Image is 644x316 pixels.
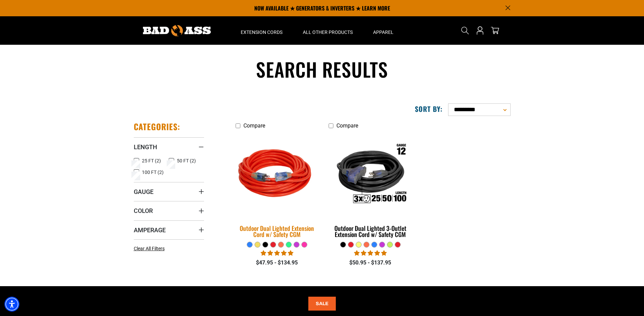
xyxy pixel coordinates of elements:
h2: Categories: [134,121,181,132]
summary: Color [134,201,204,220]
div: $50.95 - $137.95 [329,259,412,267]
span: 4.80 stars [354,250,387,256]
summary: Amperage [134,220,204,239]
span: Length [134,143,157,151]
summary: Gauge [134,182,204,201]
span: 100 FT (2) [142,170,164,175]
span: 50 FT (2) [177,158,196,163]
span: Compare [336,122,358,129]
span: Amperage [134,226,166,234]
div: Outdoor Dual Lighted 3-Outlet Extension Cord w/ Safety CGM [329,225,412,237]
summary: Search [460,25,471,36]
span: All Other Products [303,29,353,35]
a: Red Outdoor Dual Lighted Extension Cord w/ Safety CGM [236,132,319,241]
summary: Length [134,137,204,156]
span: 4.81 stars [261,250,293,256]
a: Clear All Filters [134,245,167,252]
a: Outdoor Dual Lighted 3-Outlet Extension Cord w/ Safety CGM Outdoor Dual Lighted 3-Outlet Extensio... [329,132,412,241]
span: Extension Cords [241,29,282,35]
div: $47.95 - $134.95 [236,259,319,267]
img: Bad Ass Extension Cords [143,25,211,36]
label: Sort by: [415,104,443,113]
a: cart [490,26,500,35]
div: Accessibility Menu [4,297,19,312]
img: Red [229,131,325,218]
h1: Search results [134,57,511,82]
span: Color [134,207,153,215]
span: Compare [243,122,265,129]
summary: All Other Products [293,16,363,45]
span: Apparel [373,29,393,35]
span: Clear All Filters [134,246,165,251]
div: Outdoor Dual Lighted Extension Cord w/ Safety CGM [236,225,319,237]
summary: Apparel [363,16,404,45]
img: Outdoor Dual Lighted 3-Outlet Extension Cord w/ Safety CGM [328,136,413,214]
span: 25 FT (2) [142,158,161,163]
a: Open this option [475,16,485,45]
span: Gauge [134,188,153,196]
summary: Extension Cords [231,16,293,45]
